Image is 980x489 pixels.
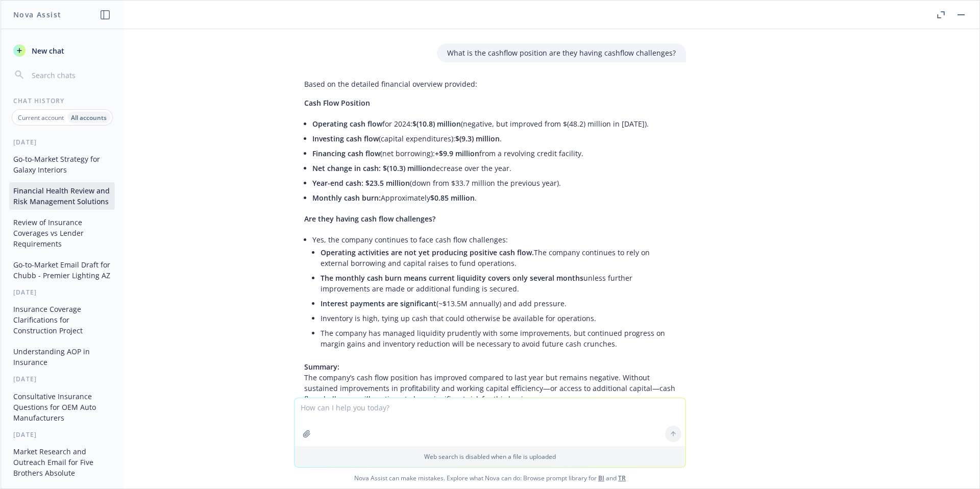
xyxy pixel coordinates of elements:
span: Investing cash flow [312,134,379,143]
span: Operating activities are not yet producing positive cash flow. [321,248,534,257]
div: [DATE] [1,138,123,146]
p: All accounts [71,113,107,122]
span: Cash Flow Position [304,98,370,108]
li: decrease over the year. [312,161,676,176]
span: Financing cash flow [312,149,380,158]
span: Summary: [304,362,339,372]
button: Understanding AOP in Insurance [9,343,115,371]
p: The company’s cash flow position has improved compared to last year but remains negative. Without... [304,361,676,404]
span: $23.5 million [365,178,410,188]
li: The company continues to rely on external borrowing and capital raises to fund operations. [321,245,676,271]
button: Market Research and Outreach Email for Five Brothers Absolute [9,443,115,481]
div: [DATE] [1,375,123,383]
li: (~$13.5M annually) and add pressure. [321,296,676,311]
h1: Nova Assist [13,9,61,20]
span: $(9.3) million [455,134,500,143]
span: $(10.8) million [412,119,461,129]
button: Go-to-Market Email Draft for Chubb - Premier Lighting AZ [9,256,115,284]
button: Go-to-Market Strategy for Galaxy Interiors [9,151,115,178]
span: Operating cash flow [312,119,382,129]
span: New chat [30,45,64,56]
li: (capital expenditures): . [312,131,676,146]
button: New chat [9,41,115,60]
li: (down from $33.7 million the previous year). [312,176,676,190]
li: Inventory is high, tying up cash that could otherwise be available for operations. [321,311,676,326]
a: BI [598,474,604,482]
span: $(10.3) million [383,163,431,173]
li: The company has managed liquidity prudently with some improvements, but continued progress on mar... [321,326,676,351]
li: (net borrowing): from a revolving credit facility. [312,146,676,161]
p: Current account [18,113,64,122]
button: Insurance Coverage Clarifications for Construction Project [9,301,115,339]
p: Based on the detailed financial overview provided: [304,79,676,89]
span: Interest payments are significant [321,299,436,308]
span: Are they having cash flow challenges? [304,214,435,224]
span: Net change in cash: [312,163,381,173]
li: Approximately . [312,190,676,205]
span: $0.85 million [430,193,475,203]
span: Monthly cash burn: [312,193,381,203]
p: Web search is disabled when a file is uploaded [301,452,679,461]
li: Yes, the company continues to face cash flow challenges: [312,232,676,353]
button: Review of Insurance Coverages vs Lender Requirements [9,214,115,252]
span: Year-end cash: [312,178,363,188]
li: for 2024: (negative, but improved from $(48.2) million in [DATE]). [312,116,676,131]
input: Search chats [30,68,111,82]
div: [DATE] [1,430,123,439]
div: Chat History [1,96,123,105]
span: The monthly cash burn means current liquidity covers only several months [321,273,583,283]
span: +$9.9 million [435,149,479,158]
li: unless further improvements are made or additional funding is secured. [321,271,676,296]
div: [DATE] [1,288,123,297]
button: Financial Health Review and Risk Management Solutions [9,182,115,210]
p: What is the cashflow position are they having cashflow challenges? [447,47,676,58]
span: Nova Assist can make mistakes. Explore what Nova can do: Browse prompt library for and [5,468,975,488]
button: Consultative Insurance Questions for OEM Auto Manufacturers [9,388,115,426]
a: TR [618,474,626,482]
